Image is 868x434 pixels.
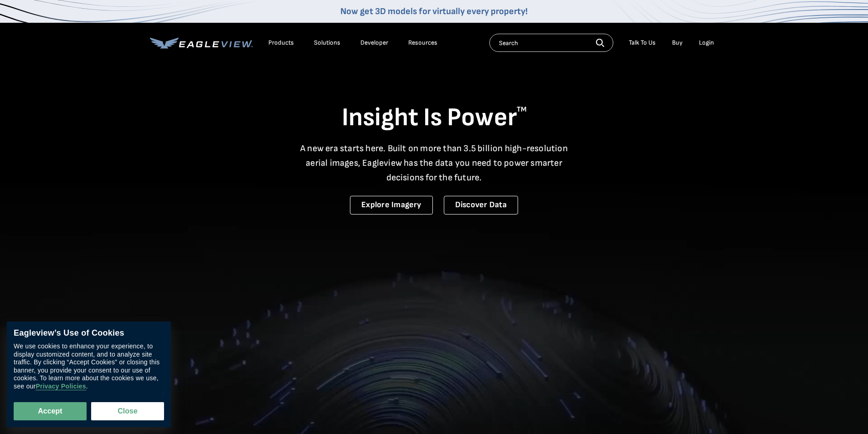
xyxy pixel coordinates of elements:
[36,383,86,391] a: Privacy Policies
[340,6,528,17] a: Now get 3D models for virtually every property!
[360,39,388,47] a: Developer
[295,141,574,185] p: A new era starts here. Built on more than 3.5 billion high-resolution aerial images, Eagleview ha...
[14,328,164,338] div: Eagleview’s Use of Cookies
[672,39,683,47] a: Buy
[408,39,437,47] div: Resources
[489,34,613,52] input: Search
[268,39,294,47] div: Products
[444,196,518,214] a: Discover Data
[14,343,164,391] div: We use cookies to enhance your experience, to display customized content, and to analyze site tra...
[14,402,87,420] button: Accept
[91,402,164,420] button: Close
[699,39,714,47] div: Login
[350,196,433,214] a: Explore Imagery
[517,105,527,114] sup: TM
[150,102,719,134] h1: Insight Is Power
[314,39,340,47] div: Solutions
[629,39,656,47] div: Talk To Us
